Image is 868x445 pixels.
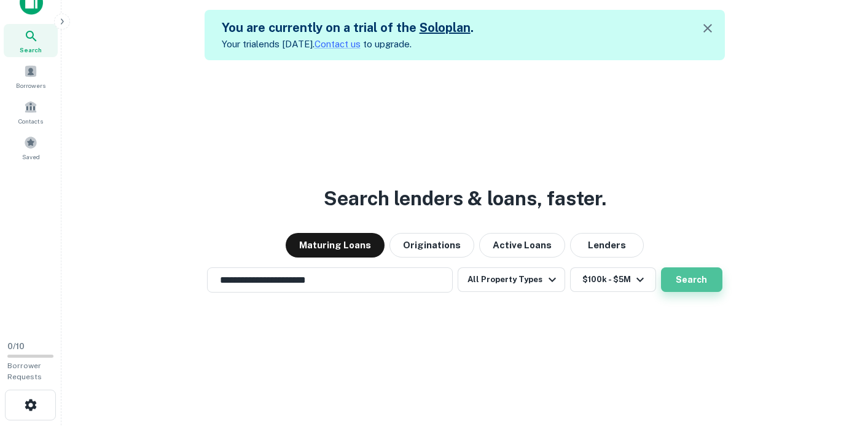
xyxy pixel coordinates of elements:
button: Search [661,267,722,292]
span: 0 / 10 [7,342,25,351]
a: Contacts [4,95,58,128]
p: Your trial ends [DATE]. to upgrade. [222,37,474,52]
a: Search [4,24,58,57]
span: Borrower Requests [7,361,42,381]
button: $100k - $5M [570,267,656,292]
button: Originations [389,233,474,258]
a: Saved [4,131,58,164]
button: Maturing Loans [286,233,385,258]
span: Contacts [18,116,43,126]
h5: You are currently on a trial of the . [222,18,474,37]
span: Search [20,45,42,55]
button: Lenders [570,233,644,258]
a: Borrowers [4,60,58,93]
span: Saved [22,152,40,162]
span: Borrowers [16,81,45,90]
iframe: Chat Widget [807,347,868,406]
a: Soloplan [420,20,471,35]
button: All Property Types [458,267,565,292]
a: Contact us [315,39,361,49]
button: Active Loans [479,233,565,258]
h3: Search lenders & loans, faster. [324,184,606,213]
